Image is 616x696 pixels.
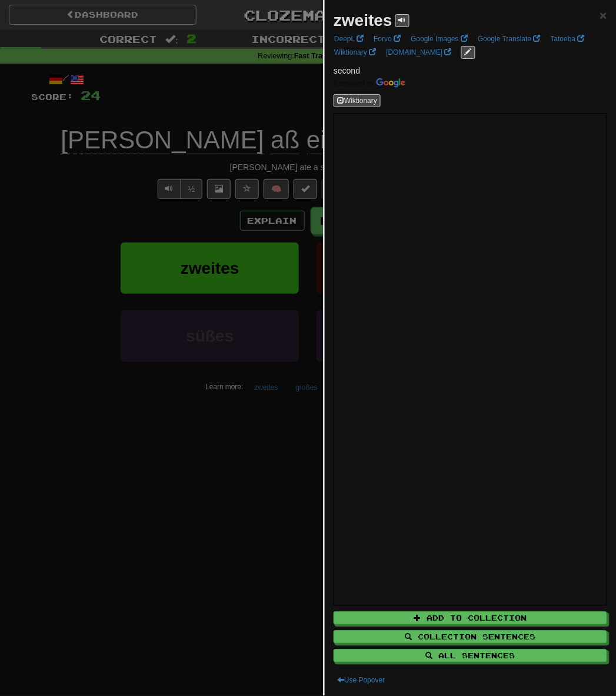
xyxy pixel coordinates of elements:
[474,32,544,45] a: Google Translate
[383,46,455,59] a: [DOMAIN_NAME]
[461,46,475,59] button: edit links
[334,94,381,107] button: Wiktionary
[334,11,392,29] strong: zweites
[334,66,360,75] span: second
[331,46,379,59] a: Wiktionary
[331,32,367,45] a: DeepL
[334,612,607,625] button: Add to Collection
[371,32,405,45] a: Forvo
[334,631,607,644] button: Collection Sentences
[600,8,607,22] span: ×
[408,32,472,45] a: Google Images
[600,9,607,21] button: Close
[334,674,388,687] button: Use Popover
[334,78,405,88] img: Color short
[334,649,607,662] button: All Sentences
[547,32,588,45] a: Tatoeba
